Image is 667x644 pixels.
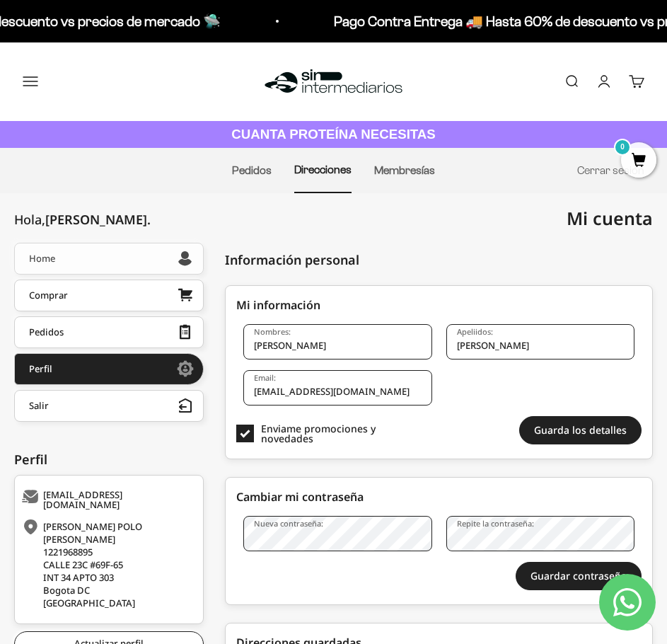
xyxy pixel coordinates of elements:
a: Direcciones [294,163,352,176]
div: [PERSON_NAME] POLO [PERSON_NAME] 1221968895 CALLE 23C #69F-65 INT 34 APTO 303 Bogota DC [GEOGRAPH... [22,520,192,609]
label: Enviame promociones y novedades [236,416,425,452]
div: Salir [29,401,49,410]
a: Cerrar sesión [577,164,644,176]
div: Home [29,253,55,263]
span: [PERSON_NAME] [45,211,151,228]
div: Perfil [29,364,52,374]
div: Comprar [29,290,68,300]
a: Perfil [14,353,204,385]
div: Pedidos [29,327,64,337]
a: 0 [621,154,656,169]
div: Cambiar mi contraseña [236,488,642,505]
button: Salir [14,390,204,422]
span: Mi cuenta [567,206,653,230]
span: . [147,211,151,228]
div: [EMAIL_ADDRESS][DOMAIN_NAME] [22,490,192,510]
button: Guarda los detalles [519,416,642,444]
a: Comprar [14,280,204,311]
strong: CUANTA PROTEÍNA NECESITAS [231,127,436,142]
label: Nueva contraseña: [254,518,323,529]
label: Apeliidos: [457,326,493,337]
a: Pedidos [14,316,204,348]
div: Hola, [14,211,151,229]
label: Repite la contraseña: [457,518,534,529]
button: Guardar contraseña [516,562,642,590]
div: Perfil [14,450,204,469]
a: Membresías [374,164,435,176]
label: Email: [254,372,276,383]
mark: 0 [614,139,631,156]
a: Home [14,243,204,275]
a: Pedidos [232,164,272,176]
div: Información personal [225,251,359,270]
label: Nombres: [254,326,291,337]
div: Mi información [236,297,642,314]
